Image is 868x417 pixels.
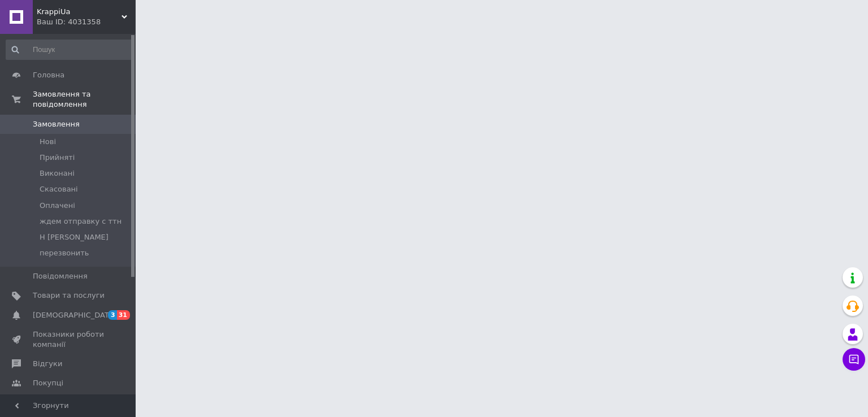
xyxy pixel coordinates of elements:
[40,248,89,258] span: перезвонить
[33,271,88,281] span: Повідомлення
[33,89,136,110] span: Замовлення та повідомлення
[40,232,108,242] span: Н [PERSON_NAME]
[33,119,80,129] span: Замовлення
[33,329,105,350] span: Показники роботи компанії
[6,40,133,60] input: Пошук
[33,310,116,320] span: [DEMOGRAPHIC_DATA]
[40,201,75,211] span: Оплачені
[40,184,78,194] span: Скасовані
[40,137,56,147] span: Нові
[33,378,63,388] span: Покупці
[40,168,75,179] span: Виконані
[37,7,121,17] span: KrappiUa
[40,153,75,163] span: Прийняті
[33,290,105,301] span: Товари та послуги
[37,17,136,27] div: Ваш ID: 4031358
[40,216,121,227] span: ждем отправку с ттн
[117,310,130,320] span: 31
[33,359,62,369] span: Відгуки
[108,310,117,320] span: 3
[843,348,865,371] button: Чат з покупцем
[33,70,64,80] span: Головна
